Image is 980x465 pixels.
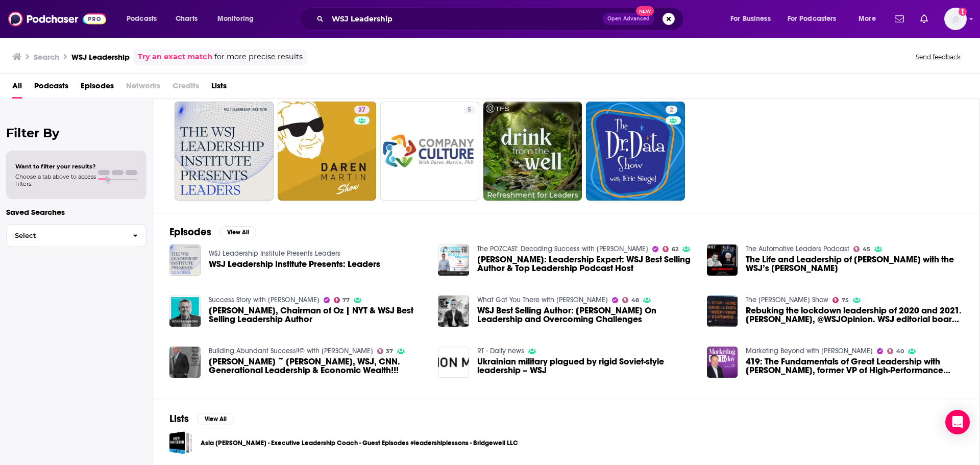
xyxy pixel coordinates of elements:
span: More [859,12,876,26]
span: For Business [730,12,771,26]
span: 37 [358,105,365,115]
span: Rebuking the lockdown leadership of 2020 and 2021. [PERSON_NAME], @WSJOpinion. WSJ editorial boar... [746,306,963,324]
button: open menu [210,11,267,27]
a: Ukrainian military plagued by rigid Soviet-style leadership – WSJ [477,357,695,375]
span: New [636,6,654,16]
button: View All [197,413,234,425]
a: Lists [211,78,227,99]
a: 45 [853,246,870,252]
span: WSJ Best Selling Author: [PERSON_NAME] On Leadership and Overcoming Challenges [477,306,695,324]
button: View All [219,226,256,238]
span: The Life and Leadership of [PERSON_NAME] with the WSJ’s [PERSON_NAME] [746,255,963,273]
span: 40 [896,349,904,354]
img: Roger Connors, Chairman of Oz | NYT & WSJ Best Selling Leadership Author [169,296,201,327]
span: 37 [386,349,393,354]
button: Select [6,224,146,247]
p: Saved Searches [6,207,146,217]
img: WSJ Best Selling Author: Jeff Eggers On Leadership and Overcoming Challenges [438,296,469,327]
a: Asia [PERSON_NAME] - Executive Leadership Coach - Guest Episodes #leadershiplessons - Bridgewell LLC [201,437,518,449]
img: Podchaser - Follow, Share and Rate Podcasts [8,9,106,29]
a: Asia Bribiesca-Hedin - Executive Leadership Coach - Guest Episodes #leadershiplessons - Bridgewel... [169,431,192,454]
span: [PERSON_NAME]: Leadership Expert: WSJ Best Selling Author & Top Leadership Podcast Host [477,255,695,273]
button: open menu [119,11,170,27]
a: EpisodesView All [169,226,256,238]
span: 75 [842,298,849,303]
img: WSJ Leadership Institute Presents: Leaders [169,244,201,276]
a: George C. Fraser ~ Forbes, WSJ, CNN. Generational Leadership & Economic Wealth!!! [209,357,426,375]
h3: WSJ Leadership [71,52,130,62]
span: Select [7,232,125,239]
span: For Podcasters [788,12,837,26]
span: 45 [863,247,870,252]
span: Episodes [81,78,114,99]
a: The Automotive Leaders Podcast [746,244,849,253]
span: for more precise results [214,51,303,63]
span: Want to filter your results? [15,163,96,170]
span: Choose a tab above to access filters. [15,173,96,187]
span: 77 [342,298,350,303]
svg: Add a profile image [959,8,967,16]
h2: Episodes [169,226,211,238]
span: 5 [468,105,471,115]
span: [PERSON_NAME], Chairman of Oz | NYT & WSJ Best Selling Leadership Author [209,306,426,324]
div: Search podcasts, credits, & more... [309,7,693,31]
a: Podcasts [34,78,68,99]
a: Rebuking the lockdown leadership of 2020 and 2021. Dan Henninger, @WSJOpinion. WSJ editorial boar... [707,296,738,327]
a: Show notifications dropdown [891,10,908,28]
a: Charts [169,11,204,27]
img: George C. Fraser ~ Forbes, WSJ, CNN. Generational Leadership & Economic Wealth!!! [169,347,201,378]
a: Scott Miller: Leadership Expert: WSJ Best Selling Author & Top Leadership Podcast Host [477,255,695,273]
h3: Search [34,52,59,62]
h2: Filter By [6,126,146,140]
a: Building Abundant Success!!© with Sabrina-Marie [209,347,373,355]
button: open menu [851,11,889,27]
a: WSJ Leadership Institute Presents Leaders [209,249,340,258]
a: 5 [463,106,475,114]
button: Show profile menu [944,8,967,30]
button: Open AdvancedNew [603,13,654,25]
a: Rebuking the lockdown leadership of 2020 and 2021. Dan Henninger, @WSJOpinion. WSJ editorial boar... [746,306,963,324]
h2: Lists [169,412,189,425]
span: 48 [631,298,639,303]
a: 48 [622,297,639,303]
a: 37 [354,106,370,114]
img: The Life and Leadership of Janet Yellen with the WSJ’s Jon Hilsenrath [707,244,738,276]
span: [PERSON_NAME] ~ [PERSON_NAME], WSJ, CNN. Generational Leadership & Economic Wealth!!! [209,357,426,375]
span: Open Advanced [607,16,650,21]
img: User Profile [944,8,967,30]
a: All [12,78,22,99]
a: Try an exact match [138,51,212,63]
span: Podcasts [127,12,157,26]
button: open menu [723,11,783,27]
a: ListsView All [169,412,234,425]
a: 2 [666,106,677,114]
img: Ukrainian military plagued by rigid Soviet-style leadership – WSJ [438,347,469,378]
a: The POZCAST: Decoding Success with Adam Posner [477,244,648,253]
a: WSJ Best Selling Author: Jeff Eggers On Leadership and Overcoming Challenges [477,306,695,324]
a: WSJ Leadership Institute Presents: Leaders [209,260,380,268]
button: open menu [781,11,851,27]
a: 5 [380,102,479,201]
button: Send feedback [913,53,964,61]
img: Scott Miller: Leadership Expert: WSJ Best Selling Author & Top Leadership Podcast Host [438,244,469,276]
img: 419: The Fundamentals of Great Leadership with Mark Miller, former VP of High-Performance Leaders... [707,347,738,378]
input: Search podcasts, credits, & more... [328,11,603,27]
span: Monitoring [217,12,254,26]
a: 2 [586,102,685,201]
a: Roger Connors, Chairman of Oz | NYT & WSJ Best Selling Leadership Author [209,306,426,324]
div: Open Intercom Messenger [945,410,970,434]
a: 62 [663,246,678,252]
a: 419: The Fundamentals of Great Leadership with Mark Miller, former VP of High-Performance Leaders... [746,357,963,375]
a: 75 [832,297,849,303]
